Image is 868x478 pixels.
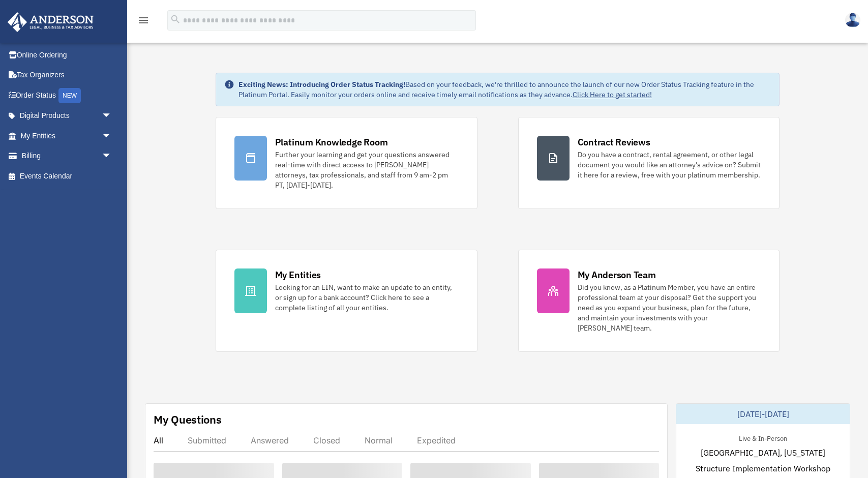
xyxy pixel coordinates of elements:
[188,435,226,445] div: Submitted
[578,268,656,281] div: My Anderson Team
[216,117,477,209] a: Platinum Knowledge Room Further your learning and get your questions answered real-time with dire...
[676,404,850,424] div: [DATE]-[DATE]
[5,12,97,32] img: Anderson Advisors Platinum Portal
[170,14,181,25] i: search
[7,166,127,186] a: Events Calendar
[102,146,122,167] span: arrow_drop_down
[313,435,340,445] div: Closed
[696,462,830,474] span: Structure Implementation Workshop
[365,435,393,445] div: Normal
[275,282,459,313] div: Looking for an EIN, want to make an update to an entity, or sign up for a bank account? Click her...
[137,18,149,26] a: menu
[578,136,650,148] div: Contract Reviews
[275,268,321,281] div: My Entities
[154,412,222,427] div: My Questions
[518,117,780,209] a: Contract Reviews Do you have a contract, rental agreement, or other legal document you would like...
[275,136,388,148] div: Platinum Knowledge Room
[845,13,860,27] img: User Pic
[7,45,127,65] a: Online Ordering
[238,79,771,100] div: Based on your feedback, we're thrilled to announce the launch of our new Order Status Tracking fe...
[578,150,761,180] div: Do you have a contract, rental agreement, or other legal document you would like an attorney's ad...
[238,80,405,89] strong: Exciting News: Introducing Order Status Tracking!
[7,106,127,126] a: Digital Productsarrow_drop_down
[417,435,456,445] div: Expedited
[137,14,149,26] i: menu
[578,282,761,333] div: Did you know, as a Platinum Member, you have an entire professional team at your disposal? Get th...
[251,435,289,445] div: Answered
[7,65,127,85] a: Tax Organizers
[275,150,459,190] div: Further your learning and get your questions answered real-time with direct access to [PERSON_NAM...
[731,432,795,443] div: Live & In-Person
[216,250,477,352] a: My Entities Looking for an EIN, want to make an update to an entity, or sign up for a bank accoun...
[58,88,81,103] div: NEW
[102,126,122,146] span: arrow_drop_down
[7,126,127,146] a: My Entitiesarrow_drop_down
[7,146,127,166] a: Billingarrow_drop_down
[7,85,127,106] a: Order StatusNEW
[518,250,780,352] a: My Anderson Team Did you know, as a Platinum Member, you have an entire professional team at your...
[573,90,652,99] a: Click Here to get started!
[102,106,122,127] span: arrow_drop_down
[701,446,825,459] span: [GEOGRAPHIC_DATA], [US_STATE]
[154,435,163,445] div: All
